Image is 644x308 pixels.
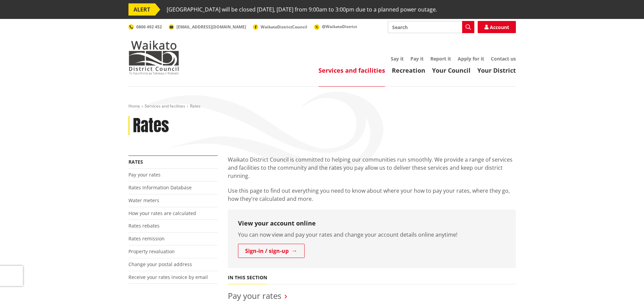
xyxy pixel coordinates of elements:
[318,66,385,74] a: Services and facilities
[391,55,404,62] a: Say it
[392,66,425,74] a: Recreation
[478,21,516,33] a: Account
[410,55,424,62] a: Pay it
[128,222,160,229] a: Rates rebates
[228,156,516,180] p: Waikato District Council is committed to helping our communities run smoothly. We provide a range...
[458,55,484,62] a: Apply for it
[430,55,451,62] a: Report it
[491,55,516,62] a: Contact us
[238,231,506,239] p: You can now view and pay your rates and change your account details online anytime!
[190,103,200,109] span: Rates
[136,24,162,30] span: 0800 492 452
[228,290,281,301] a: Pay your rates
[128,184,192,191] a: Rates Information Database
[228,275,267,281] h5: In this section
[388,21,474,33] input: Search input
[261,24,307,30] span: WaikatoDistrictCouncil
[314,24,357,29] a: @WaikatoDistrict
[169,24,246,30] a: [EMAIL_ADDRESS][DOMAIN_NAME]
[128,210,196,216] a: How your rates are calculated
[128,171,161,178] a: Pay your rates
[238,220,506,227] h3: View your account online
[128,261,192,267] a: Change your postal address
[128,274,208,280] a: Receive your rates invoice by email
[145,103,185,109] a: Services and facilities
[128,235,165,242] a: Rates remission
[128,103,516,109] nav: breadcrumb
[253,24,307,30] a: WaikatoDistrictCouncil
[128,103,140,109] a: Home
[128,248,175,255] a: Property revaluation
[128,41,179,74] img: Waikato District Council - Te Kaunihera aa Takiwaa o Waikato
[128,3,155,16] span: ALERT
[133,116,169,136] h1: Rates
[176,24,246,30] span: [EMAIL_ADDRESS][DOMAIN_NAME]
[128,24,162,30] a: 0800 492 452
[432,66,471,74] a: Your Council
[128,197,159,204] a: Water meters
[477,66,516,74] a: Your District
[228,187,516,203] p: Use this page to find out everything you need to know about where your how to pay your rates, whe...
[167,3,437,16] span: [GEOGRAPHIC_DATA] will be closed [DATE], [DATE] from 9:00am to 3:00pm due to a planned power outage.
[128,159,143,165] a: Rates
[322,24,357,29] span: @WaikatoDistrict
[238,244,305,258] a: Sign-in / sign-up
